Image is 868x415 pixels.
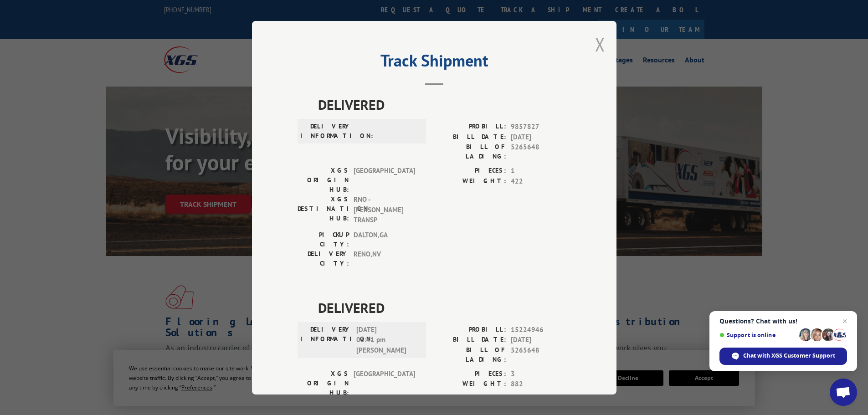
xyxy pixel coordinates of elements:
span: 5265648 [511,142,571,161]
span: RNO - [PERSON_NAME] TRANSP [354,195,415,225]
span: Chat with XGS Customer Support [743,352,835,360]
div: Open chat [830,379,857,406]
label: DELIVERY INFORMATION: [300,324,352,355]
button: Close modal [595,32,605,56]
span: DELIVERED [318,94,571,115]
label: XGS ORIGIN HUB: [298,369,349,397]
span: 422 [511,176,571,186]
span: 15224946 [511,324,571,335]
label: DELIVERY INFORMATION: [300,122,352,141]
span: [DATE] [511,335,571,345]
span: Support is online [719,332,796,338]
span: [DATE] [511,132,571,142]
span: [GEOGRAPHIC_DATA] [354,369,415,397]
span: [DATE] 03:41 pm [PERSON_NAME] [356,324,418,355]
label: PIECES: [434,369,506,379]
span: 3 [511,369,571,379]
div: Chat with XGS Customer Support [719,348,847,365]
label: DELIVERY CITY: [298,249,349,268]
label: XGS DESTINATION HUB: [298,195,349,225]
span: Questions? Chat with us! [719,318,847,325]
span: RENO , NV [354,249,415,268]
label: PROBILL: [434,122,506,132]
label: WEIGHT: [434,379,506,389]
span: 5265648 [511,345,571,364]
label: XGS ORIGIN HUB: [298,166,349,195]
span: 9857827 [511,122,571,132]
span: 882 [511,379,571,389]
span: Close chat [839,316,850,327]
span: 1 [511,166,571,176]
label: PROBILL: [434,324,506,335]
span: DELIVERED [318,297,571,318]
label: BILL DATE: [434,335,506,345]
span: [GEOGRAPHIC_DATA] [354,166,415,195]
span: DALTON , GA [354,230,415,249]
label: PICKUP CITY: [298,230,349,249]
label: BILL OF LADING: [434,345,506,364]
label: BILL OF LADING: [434,142,506,161]
h2: Track Shipment [298,54,571,72]
label: BILL DATE: [434,132,506,142]
label: PIECES: [434,166,506,176]
label: WEIGHT: [434,176,506,186]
